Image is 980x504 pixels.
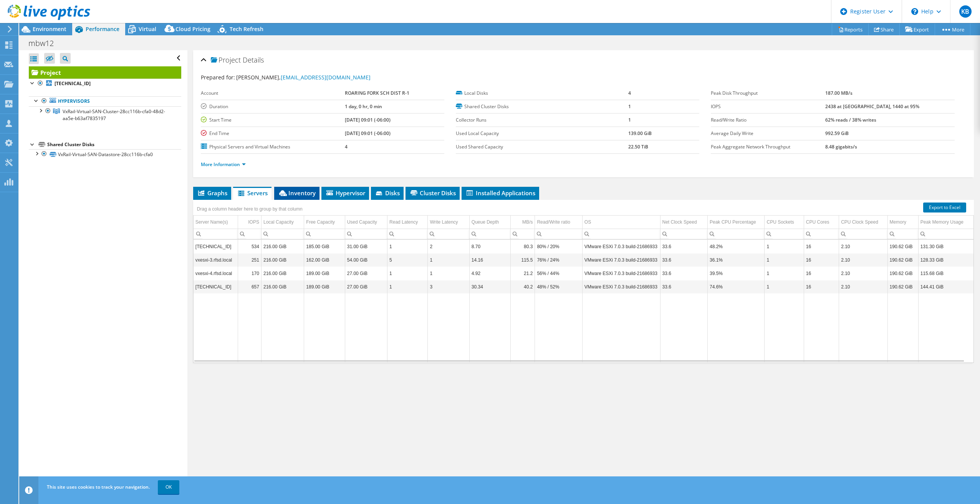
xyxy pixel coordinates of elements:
label: Start Time [201,116,345,124]
td: Column Net Clock Speed, Value 33.6 [660,240,707,253]
td: Column Free Capacity, Value 162.00 GiB [304,253,345,267]
label: Average Daily Write [711,130,825,137]
a: VxRail-Virtual-SAN-Cluster-28cc116b-cfa0-48d2-aa5e-b63af7835197 [29,106,181,123]
td: Peak CPU Percentage Column [707,216,765,229]
td: Column OS, Value VMware ESXi 7.0.3 build-21686933 [582,267,660,280]
div: Write Latency [430,217,458,227]
div: Local Capacity [263,217,294,227]
td: Column Read/Write ratio, Value 76% / 24% [535,253,582,267]
div: Peak CPU Percentage [710,217,756,227]
td: Column CPU Sockets, Value 1 [765,280,804,293]
h1: mbw12 [25,39,66,48]
td: Column Local Capacity, Value 216.00 GiB [261,267,304,280]
td: Column Net Clock Speed, Value 33.6 [660,267,707,280]
td: Column MB/s, Value 115.5 [511,253,535,267]
td: Column Write Latency, Filter cell [428,229,469,239]
b: ROARING FORK SCH DIST R-1 [345,90,409,96]
div: CPU Cores [806,217,829,227]
label: IOPS [711,103,825,110]
label: Shared Cluster Disks [456,103,628,110]
td: Column IOPS, Value 170 [238,267,261,280]
label: Read/Write Ratio [711,116,825,124]
td: Column Local Capacity, Value 216.00 GiB [261,253,304,267]
td: Peak Memory Usage Column [918,216,973,229]
td: Column Local Capacity, Value 216.00 GiB [261,240,304,253]
td: CPU Sockets Column [765,216,804,229]
td: Column Read Latency, Filter cell [387,229,428,239]
td: Read/Write ratio Column [535,216,582,229]
td: Column Memory, Value 190.62 GiB [887,267,918,280]
td: Column Write Latency, Value 1 [428,267,469,280]
td: Column Used Capacity, Value 27.00 GiB [345,267,387,280]
div: MB/s [522,217,533,227]
td: Column Used Capacity, Value 27.00 GiB [345,280,387,293]
span: Hypervisor [325,189,365,197]
td: Column CPU Cores, Value 16 [804,280,839,293]
label: Peak Aggregate Network Throughput [711,143,825,151]
span: Graphs [197,189,227,197]
td: Column Queue Depth, Filter cell [469,229,510,239]
td: Column Write Latency, Value 3 [428,280,469,293]
td: Column Queue Depth, Value 30.34 [469,280,510,293]
td: Column IOPS, Value 657 [238,280,261,293]
label: Peak Disk Throughput [711,89,825,97]
label: End Time [201,130,345,137]
div: Free Capacity [306,217,335,227]
span: Environment [33,25,66,33]
a: VxRail-Virtual-SAN-Datastore-28cc116b-cfa0 [29,149,181,159]
td: Column Server Name(s), Filter cell [194,229,238,239]
td: Column IOPS, Filter cell [238,229,261,239]
span: Performance [86,25,119,33]
td: Column Write Latency, Value 2 [428,240,469,253]
td: Column Peak CPU Percentage, Value 39.5% [707,267,765,280]
td: Write Latency Column [428,216,469,229]
td: Column OS, Value VMware ESXi 7.0.3 build-21686933 [582,253,660,267]
a: More Information [201,161,246,168]
span: This site uses cookies to track your navigation. [47,484,150,490]
label: Duration [201,103,345,110]
td: Column Read/Write ratio, Value 48% / 52% [535,280,582,293]
td: Column Net Clock Speed, Filter cell [660,229,707,239]
a: Project [29,66,181,79]
td: Column CPU Clock Speed, Value 2.10 [839,240,887,253]
td: Local Capacity Column [261,216,304,229]
td: Column IOPS, Value 251 [238,253,261,267]
td: Column Write Latency, Value 1 [428,253,469,267]
b: 8.48 gigabits/s [825,143,857,150]
td: Column Server Name(s), Value 192.168.206.2 [194,240,238,253]
span: Tech Refresh [230,25,263,33]
b: 187.00 MB/s [825,90,853,96]
div: Peak Memory Usage [920,217,963,227]
td: Net Clock Speed Column [660,216,707,229]
div: Used Capacity [347,217,377,227]
span: Inventory [278,189,316,197]
b: 1 [628,103,631,110]
td: CPU Clock Speed Column [839,216,887,229]
a: [EMAIL_ADDRESS][DOMAIN_NAME] [281,74,371,81]
td: Column CPU Sockets, Value 1 [765,240,804,253]
b: 4 [628,90,631,96]
svg: \n [911,8,918,15]
label: Prepared for: [201,74,235,81]
div: Read/Write ratio [537,217,570,227]
td: Column Peak Memory Usage, Value 131.30 GiB [918,240,973,253]
td: Column Peak CPU Percentage, Value 36.1% [707,253,765,267]
span: Cloud Pricing [175,25,210,33]
td: MB/s Column [511,216,535,229]
div: Drag a column header here to group by that column [195,204,305,214]
td: Column Read Latency, Value 1 [387,240,428,253]
td: Column Peak CPU Percentage, Filter cell [707,229,765,239]
td: Column Used Capacity, Value 31.00 GiB [345,240,387,253]
td: Column CPU Cores, Value 16 [804,267,839,280]
td: Column Free Capacity, Value 189.00 GiB [304,280,345,293]
td: Column Free Capacity, Value 185.00 GiB [304,240,345,253]
a: Share [868,23,900,35]
td: Memory Column [887,216,918,229]
td: Used Capacity Column [345,216,387,229]
div: Server Name(s) [195,217,228,227]
td: Column Server Name(s), Value vxesxi-4.rfsd.local [194,267,238,280]
a: Hypervisors [29,96,181,106]
td: Column IOPS, Value 534 [238,240,261,253]
td: Column CPU Clock Speed, Value 2.10 [839,267,887,280]
td: Column Read Latency, Value 5 [387,253,428,267]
